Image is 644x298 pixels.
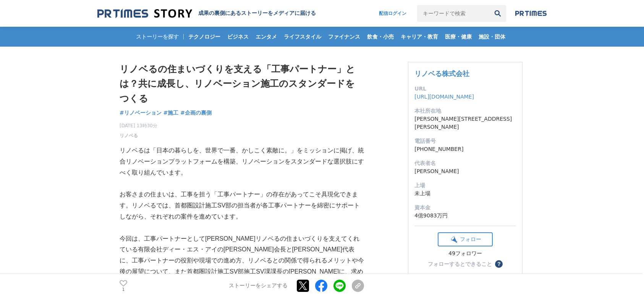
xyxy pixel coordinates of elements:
a: 配信ログイン [371,5,414,22]
img: 成果の裏側にあるストーリーをメディアに届ける [97,8,192,19]
span: #施工 [163,109,179,116]
h1: リノベるの住まいづくりを支える「工事パートナー」とは？共に成長し、リノベーション施工のスタンダードをつくる [120,62,364,106]
img: prtimes [515,10,547,16]
dt: 上場 [414,181,516,189]
a: エンタメ [252,27,280,47]
dt: 資本金 [414,204,516,212]
span: 施設・団体 [476,33,508,40]
a: キャリア・教育 [398,27,441,47]
div: 49フォロワー [438,250,493,257]
p: 1 [120,288,127,292]
dt: URL [414,85,516,93]
button: 検索 [489,5,506,22]
span: 飲食・小売 [364,33,397,40]
a: 飲食・小売 [364,27,397,47]
dd: 4億9083万円 [414,212,516,220]
dt: 本社所在地 [414,107,516,115]
span: ライフスタイル [281,33,324,40]
dd: [PHONE_NUMBER] [414,145,516,153]
span: #企画の裏側 [180,109,212,116]
span: エンタメ [252,33,280,40]
a: ライフスタイル [281,27,324,47]
h2: 成果の裏側にあるストーリーをメディアに届ける [198,10,316,17]
span: 医療・健康 [442,33,475,40]
p: お客さまの住まいは、工事を担う「工事パートナー」の存在があってこそ具現化できます。リノベるでは、首都圏設計施工SV部の担当者が各工事パートナーを綿密にサポートしながら、それぞれの案件を進めています。 [120,189,364,222]
a: 施設・団体 [476,27,508,47]
div: フォローするとできること [428,261,492,267]
a: [URL][DOMAIN_NAME] [414,94,474,100]
a: #企画の裏側 [180,109,212,117]
dt: 代表者名 [414,159,516,167]
button: フォロー [438,232,493,246]
a: リノベる株式会社 [414,70,469,78]
dd: [PERSON_NAME][STREET_ADDRESS][PERSON_NAME] [414,115,516,131]
span: ビジネス [224,33,252,40]
span: テクノロジー [185,33,223,40]
button: ？ [495,260,503,268]
a: リノベる [120,132,138,139]
span: #リノベーション [120,109,162,116]
a: テクノロジー [185,27,223,47]
dd: 未上場 [414,189,516,198]
a: #施工 [163,109,179,117]
a: 成果の裏側にあるストーリーをメディアに届ける 成果の裏側にあるストーリーをメディアに届ける [97,8,316,19]
input: キーワードで検索 [417,5,489,22]
dd: [PERSON_NAME] [414,167,516,175]
a: ファイナンス [325,27,363,47]
span: キャリア・教育 [398,33,441,40]
p: ストーリーをシェアする [229,283,288,290]
a: 医療・健康 [442,27,475,47]
a: #リノベーション [120,109,162,117]
span: ？ [496,261,502,267]
span: ファイナンス [325,33,363,40]
a: ビジネス [224,27,252,47]
span: [DATE] 13時30分 [120,122,157,129]
dt: 電話番号 [414,137,516,145]
p: リノベるは「日本の暮らしを、世界で一番、かしこく素敵に。」をミッションに掲げ、統合リノベーションプラットフォームを構築、リノベーションをスタンダードな選択肢にすべく取り組んでいます。 [120,145,364,178]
